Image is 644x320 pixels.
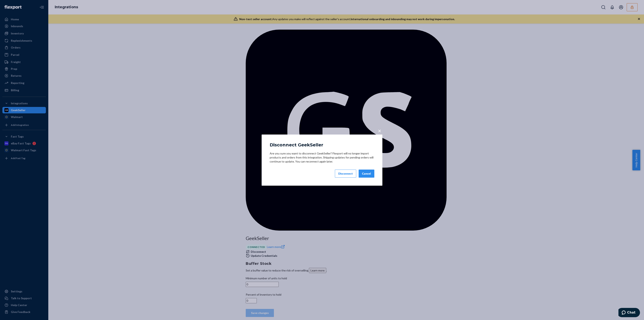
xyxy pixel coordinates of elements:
h5: Disconnect GeekSeller [270,142,323,147]
p: Are you sure you want to disconnect GeekSeller? Flexport will no longer import products and order... [270,151,374,164]
button: Cancel [359,170,374,178]
iframe: Opens a widget where you can chat to one of our agents [618,308,640,318]
span: × [378,127,381,134]
button: Disconnect [335,170,356,178]
div: Disconnect [338,172,353,176]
